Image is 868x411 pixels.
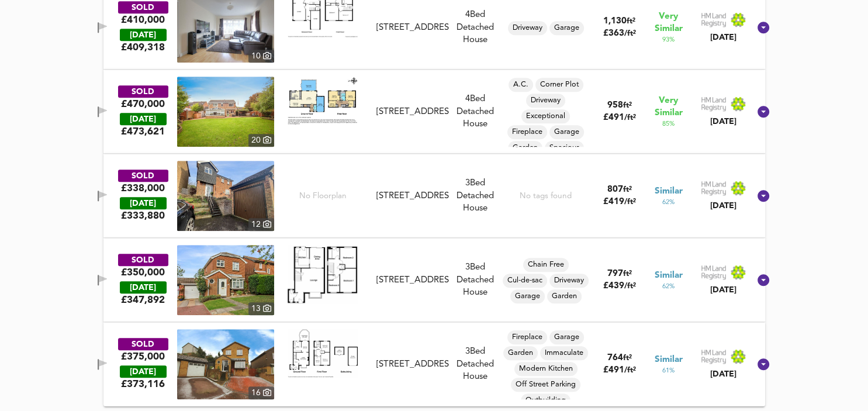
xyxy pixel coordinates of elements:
span: Spacious [545,143,584,153]
span: Garage [549,127,584,137]
div: 3 Bed Detached House [449,261,502,299]
span: 1,130 [603,17,627,26]
div: 12 [248,218,274,231]
div: Outbuilding [521,393,570,407]
span: No Floorplan [299,191,347,202]
span: £ 333,880 [121,209,165,222]
div: Garden [508,141,542,155]
span: Similar [655,354,683,366]
div: Garden [503,346,538,360]
div: Corner Plot [535,78,583,92]
div: SOLD [118,1,168,13]
div: 3 Bed Detached House [449,346,502,383]
span: ft² [627,18,635,25]
div: 3 Bed Detached House [449,177,502,215]
img: Land Registry [701,96,746,112]
div: £375,000 [121,350,165,363]
span: Driveway [508,23,547,33]
div: SOLD [118,85,168,98]
div: SOLD [118,338,168,350]
div: Immaculate [540,346,588,360]
div: SOLD£350,000 [DATE]£347,892property thumbnail 13 Floorplan[STREET_ADDRESS]3Bed Detached HouseChai... [103,238,765,322]
span: Garden [503,348,538,358]
div: Fireplace [507,330,547,344]
div: 10 [248,50,274,63]
div: [DATE] [701,284,746,296]
div: [STREET_ADDRESS] [376,22,455,34]
span: Very Similar [655,95,683,119]
img: Land Registry [701,181,746,196]
div: [STREET_ADDRESS] [376,358,455,371]
span: Chain Free [523,260,569,270]
a: property thumbnail 13 [177,245,274,315]
div: SOLD [118,254,168,266]
div: Garage [549,21,584,35]
span: £ 439 [603,282,635,291]
span: / ft² [624,30,635,37]
span: Garage [549,332,584,343]
span: 85 % [662,119,675,129]
span: Garage [510,291,545,302]
div: Fireplace [507,125,547,139]
div: [DATE] [701,32,746,43]
span: Exceptional [521,111,570,122]
div: [DATE] [120,281,167,293]
span: 62 % [662,198,675,207]
div: Spacious [545,141,584,155]
span: 807 [607,185,623,194]
span: / ft² [624,367,635,374]
div: [STREET_ADDRESS] [376,274,455,286]
span: Similar [655,185,683,198]
div: Garage [510,289,545,303]
span: £ 491 [603,366,635,375]
span: Cul-de-sac [503,275,547,286]
div: 20 [248,134,274,147]
span: 62 % [662,282,675,291]
svg: Show Details [756,273,770,287]
div: [STREET_ADDRESS] [376,106,455,118]
div: 13 [248,302,274,315]
img: property thumbnail [177,77,274,147]
div: Garage [549,125,584,139]
span: / ft² [624,114,635,122]
div: £338,000 [121,182,165,195]
img: Land Registry [701,265,746,280]
span: Off Street Parking [511,379,580,390]
div: [DATE] [701,368,746,380]
div: Chain Free [523,258,569,272]
span: £ 347,892 [121,293,165,306]
div: 16 [248,386,274,399]
span: £ 409,318 [121,41,165,54]
div: £470,000 [121,98,165,110]
div: Modern Kitchen [514,362,577,376]
span: 93 % [662,35,675,44]
span: Garden [508,143,542,153]
div: £350,000 [121,266,165,279]
div: Off Street Parking [511,378,580,392]
span: A.C. [509,80,533,90]
div: [STREET_ADDRESS] [376,190,455,202]
span: ft² [623,102,631,109]
div: [DATE] [120,113,167,125]
div: Driveway [508,21,547,35]
svg: Show Details [756,189,770,203]
span: £ 363 [603,29,635,38]
div: Driveway [549,274,589,288]
span: Driveway [549,275,589,286]
div: Garden [547,289,582,303]
span: Corner Plot [535,80,583,90]
div: SOLD£338,000 [DATE]£333,880property thumbnail 12 No Floorplan[STREET_ADDRESS]3Bed Detached HouseN... [103,154,765,238]
img: Floorplan [288,77,358,125]
img: property thumbnail [177,161,274,231]
span: £ 373,116 [121,378,165,391]
div: SOLD£470,000 [DATE]£473,621property thumbnail 20 Floorplan[STREET_ADDRESS]4Bed Detached HouseA.C.... [103,70,765,154]
span: Garden [547,291,582,302]
span: 61 % [662,366,675,375]
div: [DATE] [120,365,167,378]
div: £410,000 [121,13,165,26]
a: property thumbnail 12 [177,161,274,231]
span: Similar [655,270,683,282]
svg: Show Details [756,357,770,371]
svg: Show Details [756,105,770,119]
div: [DATE] [120,29,167,41]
